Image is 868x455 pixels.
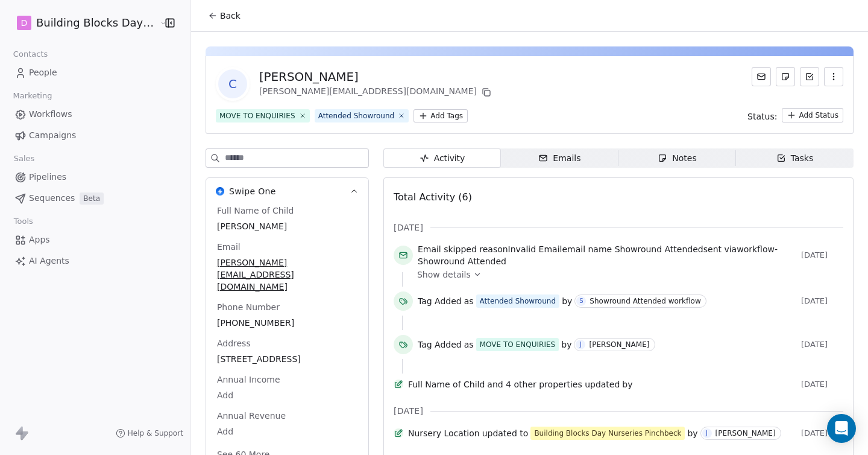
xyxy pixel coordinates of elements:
div: J [580,340,582,349]
div: Showround Attended workflow [590,297,700,305]
span: Showround Attended [615,244,703,254]
button: DBuilding Blocks Day Nurseries [14,13,151,33]
span: Contacts [8,45,53,63]
span: updated to [482,427,529,439]
span: Beta [80,192,104,205]
div: Building Blocks Day Nurseries Pinchbeck [534,427,681,439]
span: Email [215,241,243,253]
span: Sales [8,150,40,168]
div: Tasks [776,152,814,165]
span: AI Agents [29,255,69,267]
button: Back [201,5,248,27]
span: Show details [417,269,471,281]
div: [PERSON_NAME] [589,340,649,349]
button: Swipe OneSwipe One [206,178,368,205]
span: Full Name of Child [215,205,296,217]
img: Swipe One [216,187,224,196]
span: by [622,378,632,390]
a: SequencesBeta [10,188,181,208]
span: Tools [8,212,38,231]
span: Annual Revenue [215,410,288,422]
span: Swipe One [229,185,276,197]
span: by [687,427,697,439]
span: [DATE] [801,428,843,438]
a: Help & Support [116,428,183,438]
span: and 4 other properties updated [487,378,620,390]
span: People [29,66,57,79]
span: Showround Attended [418,256,506,266]
span: Sequences [29,192,75,205]
div: S [579,296,583,306]
a: Workflows [10,104,181,124]
span: Marketing [8,87,57,105]
span: [DATE] [801,250,843,260]
span: [PHONE_NUMBER] [217,317,357,329]
span: [PERSON_NAME] [217,220,357,232]
span: Status: [747,110,777,122]
div: MOVE TO ENQUIRIES [219,110,295,121]
span: [STREET_ADDRESS] [217,353,357,365]
span: Invalid Email [508,244,562,254]
a: Apps [10,230,181,250]
div: [PERSON_NAME] [715,429,776,437]
span: Help & Support [128,428,183,438]
span: [DATE] [801,380,843,389]
span: Annual Income [215,374,283,386]
div: [PERSON_NAME] [259,68,494,85]
button: Add Tags [414,109,468,122]
span: by [562,295,572,307]
span: Back [220,10,241,22]
span: Tag Added [418,339,462,351]
span: [DATE] [801,296,843,306]
div: Attended Showround [318,110,395,121]
span: reason email name sent via workflow - [418,243,796,267]
a: Show details [417,269,835,281]
span: Workflows [29,108,72,121]
span: Apps [29,234,50,246]
span: as [464,295,474,307]
div: MOVE TO ENQUIRIES [480,339,556,350]
span: Add [217,425,357,437]
span: D [21,17,28,29]
span: [DATE] [394,221,423,234]
div: Emails [538,152,580,165]
a: People [10,63,181,83]
div: [PERSON_NAME][EMAIL_ADDRESS][DOMAIN_NAME] [259,85,494,100]
span: Address [215,337,253,349]
div: Attended Showround [480,296,556,307]
span: [DATE] [394,405,423,417]
span: Total Activity (6) [394,191,472,203]
span: Pipelines [29,171,66,183]
span: by [561,339,571,351]
span: [PERSON_NAME][EMAIL_ADDRESS][DOMAIN_NAME] [217,256,357,293]
span: Nursery Location [408,427,480,439]
span: Tag Added [418,295,462,307]
div: Notes [658,152,696,165]
span: Full Name of Child [408,378,485,390]
a: Campaigns [10,126,181,145]
button: Add Status [782,108,843,122]
a: Pipelines [10,167,181,187]
span: [DATE] [801,340,843,349]
a: AI Agents [10,251,181,271]
span: as [464,339,474,351]
span: Add [217,389,357,401]
span: Building Blocks Day Nurseries [36,15,157,31]
span: Phone Number [215,301,282,313]
div: J [706,428,708,438]
span: Email skipped [418,244,477,254]
span: Campaigns [29,129,76,142]
div: Open Intercom Messenger [827,414,856,443]
span: C [218,69,247,98]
